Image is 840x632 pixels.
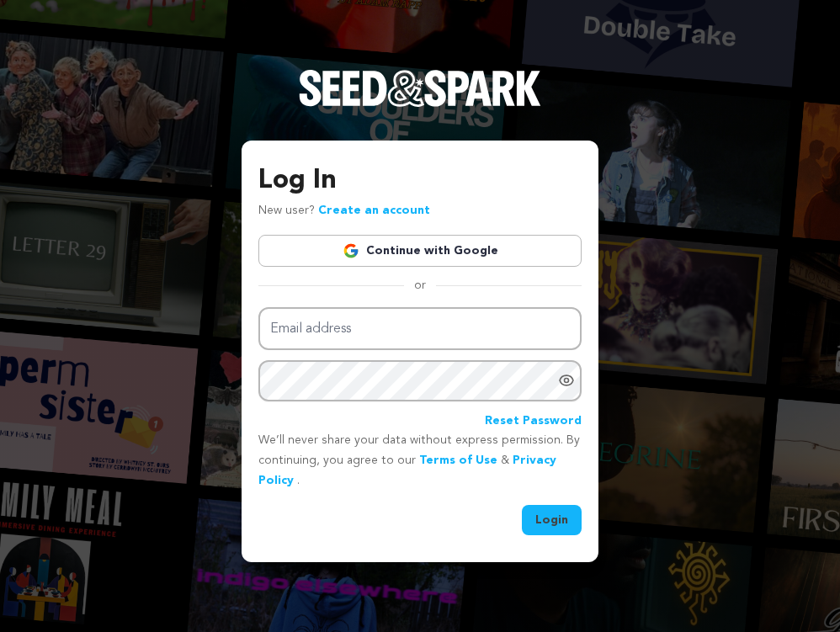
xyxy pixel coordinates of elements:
[258,307,582,350] input: Email address
[299,70,541,107] img: Seed&Spark Logo
[343,242,359,259] img: Google logo
[299,70,541,141] a: Seed&Spark Homepage
[419,454,497,466] a: Terms of Use
[404,277,436,294] span: or
[318,204,430,216] a: Create an account
[258,201,430,221] p: New user?
[522,505,582,535] button: Login
[558,372,575,389] a: Show password as plain text. Warning: this will display your password on the screen.
[258,235,582,267] a: Continue with Google
[485,412,582,432] a: Reset Password
[258,161,582,201] h3: Log In
[258,431,582,491] p: We’ll never share your data without express permission. By continuing, you agree to our & .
